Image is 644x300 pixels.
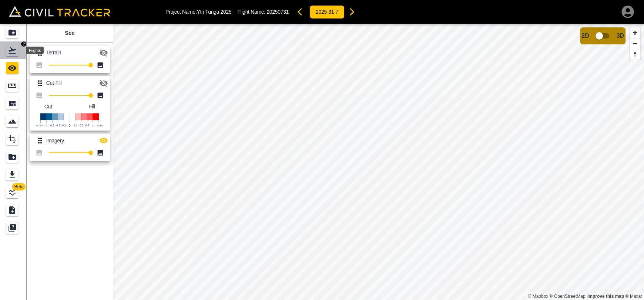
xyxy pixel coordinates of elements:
[630,27,640,38] button: Zoom in
[550,294,586,299] a: OpenStreetMap
[625,294,642,299] a: Maxar
[165,9,231,15] p: Project Name: Ytri Tunga 2025
[309,5,345,19] button: 2025-31-7
[630,49,640,60] button: Reset bearing to north
[528,294,548,299] a: Mapbox
[113,24,644,300] canvas: Map
[9,6,110,16] img: Civil Tracker
[237,9,289,15] p: Flight Name:
[587,294,624,299] a: Map feedback
[266,9,289,15] span: 20250731
[617,33,624,39] span: 3D
[581,33,589,39] span: 2D
[630,38,640,49] button: Zoom out
[26,47,44,54] div: Flights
